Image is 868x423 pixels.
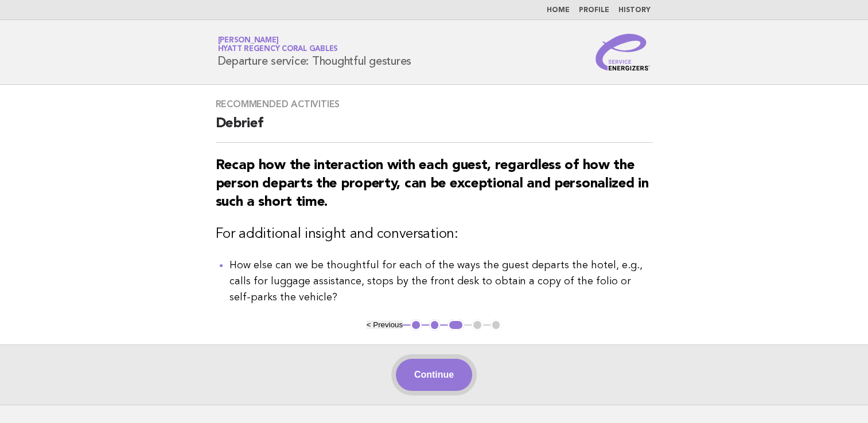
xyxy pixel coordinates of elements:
h3: Recommended activities [216,99,653,110]
a: History [618,7,651,14]
a: Profile [579,7,609,14]
h1: Departure service: Thoughtful gestures [218,37,412,67]
img: Service Energizers [595,34,651,70]
button: 1 [410,319,422,331]
button: Continue [396,359,472,391]
li: How else can we be thoughtful for each of the ways the guest departs the hotel, e.g., calls for l... [229,257,653,305]
a: [PERSON_NAME]Hyatt Regency Coral Gables [218,37,338,53]
button: < Previous [367,320,403,329]
h3: For additional insight and conversation: [216,225,653,244]
span: Hyatt Regency Coral Gables [218,46,338,53]
h2: Debrief [216,115,653,143]
strong: Recap how the interaction with each guest, regardless of how the person departs the property, can... [216,159,649,209]
button: 3 [447,319,464,331]
button: 2 [429,319,441,331]
a: Home [547,7,570,14]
